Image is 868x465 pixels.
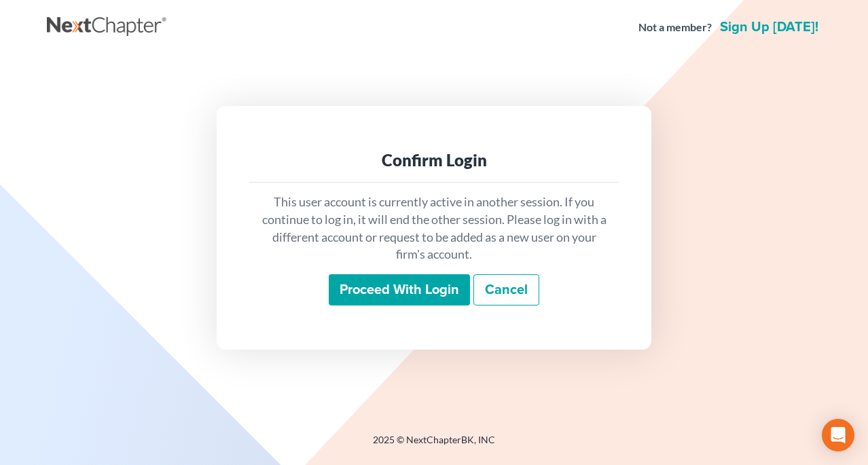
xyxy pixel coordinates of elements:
input: Proceed with login [329,274,470,305]
p: This user account is currently active in another session. If you continue to log in, it will end ... [260,193,608,263]
a: Cancel [473,274,539,305]
strong: Not a member? [638,20,712,35]
a: Sign up [DATE]! [717,20,821,34]
div: Open Intercom Messenger [822,419,854,451]
div: Confirm Login [260,149,608,171]
div: 2025 © NextChapterBK, INC [47,433,821,458]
